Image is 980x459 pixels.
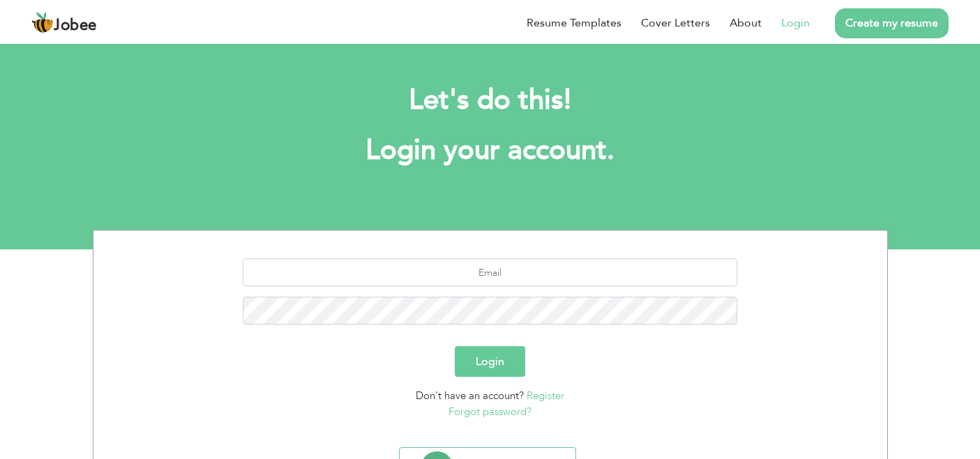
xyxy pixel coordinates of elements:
input: Email [243,258,737,286]
a: Login [781,15,810,31]
a: About [730,15,762,31]
a: Forgot password? [448,405,532,419]
h2: Let's do this! [114,82,867,118]
a: Register [527,389,564,403]
a: Resume Templates [527,15,621,31]
img: jobee.io [31,12,54,34]
a: Jobee [31,12,97,34]
h1: Login your account. [114,132,867,169]
span: Don't have an account? [416,389,524,403]
a: Create my resume [835,8,949,38]
span: Jobee [54,18,97,33]
button: Login [455,346,525,377]
a: Cover Letters [641,15,710,31]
